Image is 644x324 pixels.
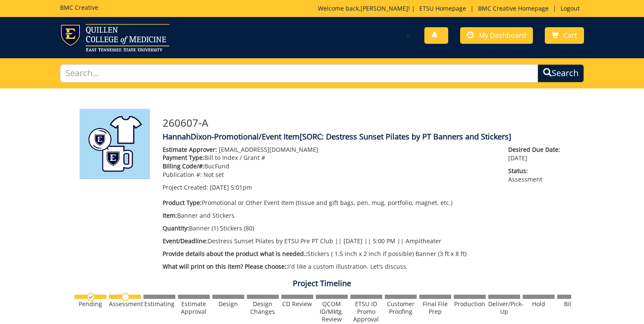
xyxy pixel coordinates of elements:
[163,162,496,171] p: BucFund
[163,211,177,219] span: Item:
[460,27,533,44] a: My Dashboard
[60,24,169,51] img: ETSU logo
[488,300,520,315] div: Deliver/Pick-Up
[300,131,511,142] span: [SORC: Destress Sunset Pilates by PT Banners and Stickers]
[508,145,564,162] p: [DATE]
[508,167,564,175] span: Status:
[415,4,470,12] a: ETSU Homepage
[556,4,584,12] a: Logout
[163,237,496,245] p: Destress Sunset Pilates by ETSU Pre PT Club || [DATE] || 5:00 PM || Ampitheater
[474,4,553,12] a: BMC Creative Homepage
[385,300,417,315] div: Customer Proofing
[163,224,496,233] p: Banner (1) Stickers (80)
[538,64,584,82] button: Search
[419,300,451,315] div: Final File Prep
[557,300,589,308] div: Billing
[163,183,208,191] span: Project Created:
[508,145,564,154] span: Desired Due Date:
[163,237,208,245] span: Event/Deadline:
[163,250,496,258] p: Stickers ( 1.5 inch x 2 inch if possible) Banner (3 ft x 8 ft)
[281,300,313,308] div: CD Review
[479,31,526,40] span: My Dashboard
[247,300,279,315] div: Design Changes
[143,300,175,308] div: Estimating
[178,300,210,315] div: Estimate Approval
[508,167,564,184] p: Assessment
[163,211,496,220] p: Banner and Stickers
[74,300,106,308] div: Pending
[454,300,486,308] div: Production
[163,153,204,162] span: Payment Type:
[212,300,244,308] div: Design
[163,153,496,162] p: Bill to Index / Grant #
[121,293,129,301] img: no
[163,199,496,207] p: Promotional or Other Event Item (tissue and gift bags, pen, mug, portfolio, magnet, etc.)
[163,262,288,270] span: What will print on this item? Please choose::
[163,250,307,258] span: Provide details about the product what is needed.:
[210,183,252,191] span: [DATE] 5:01pm
[80,109,150,179] img: Product featured image
[109,300,141,308] div: Assessment
[163,171,202,179] span: Publication #:
[163,199,202,207] span: Product Type:
[73,279,571,288] h4: Project Timeline
[203,171,224,179] span: Not set
[163,162,204,170] span: Billing Code/#:
[350,300,382,323] div: ETSU ID Promo Approval
[523,300,555,308] div: Hold
[60,64,538,82] input: Search...
[545,27,584,44] a: Cart
[87,293,95,301] img: checkmark
[318,4,584,13] p: Welcome back, ! | | |
[163,145,496,154] p: [EMAIL_ADDRESS][DOMAIN_NAME]
[163,145,217,153] span: Estimate Approver:
[163,133,565,141] h4: HannahDixon-Promotional/Event Item
[163,117,565,128] h3: 260607-A
[316,300,348,323] div: QCOM ID/Mktg. Review
[163,224,189,232] span: Quantity:
[60,4,98,11] h5: BMC Creative
[564,31,577,40] span: Cart
[361,4,408,12] a: [PERSON_NAME]
[163,262,496,271] p: I'd like a custom illustration. Let's discuss.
